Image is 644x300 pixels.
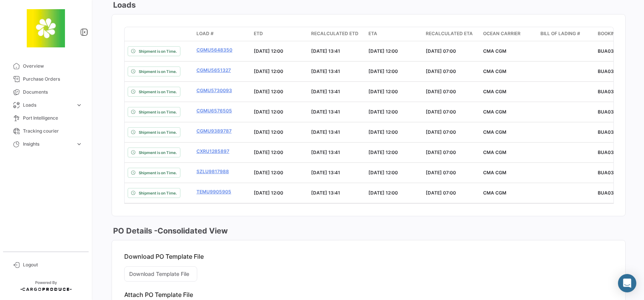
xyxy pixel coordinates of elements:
span: CMA CGM [483,48,506,54]
datatable-header-cell: Recalculated ETA [423,27,480,41]
span: [DATE] 12:00 [254,48,283,54]
span: CMA CGM [483,68,506,74]
span: [DATE] 12:00 [368,190,398,196]
span: Ocean Carrier [483,30,521,37]
span: Tracking courier [23,128,83,135]
span: Shipment is on Time. [139,170,177,176]
a: CGMU6576505 [196,107,248,114]
span: Overview [23,63,83,70]
span: [DATE] 12:00 [254,89,283,94]
div: Abrir Intercom Messenger [618,274,636,292]
span: [DATE] 07:00 [426,190,456,196]
span: expand_more [76,102,83,109]
span: [DATE] 13:41 [311,48,340,54]
span: CMA CGM [483,129,506,135]
span: [DATE] 12:00 [254,129,283,135]
span: Shipment is on Time. [139,149,177,156]
datatable-header-cell: ETA [365,27,423,41]
a: Tracking courier [6,125,86,138]
span: [DATE] 07:00 [426,48,456,54]
p: Attach PO Template File [124,291,613,298]
span: Documents [23,89,83,96]
span: Load # [196,30,214,37]
span: CMA CGM [483,190,506,196]
span: CMA CGM [483,89,506,94]
span: Loads [23,102,73,109]
span: [DATE] 13:41 [311,89,340,94]
span: [DATE] 07:00 [426,89,456,94]
span: Logout [23,261,83,268]
span: Shipment is on Time. [139,129,177,135]
span: Recalculated ETA [426,30,473,37]
span: Recalculated ETD [311,30,358,37]
span: Shipment is on Time. [139,48,177,54]
datatable-header-cell: Ocean Carrier [480,27,537,41]
a: Documents [6,86,86,99]
span: Shipment is on Time. [139,190,177,196]
span: Insights [23,141,73,148]
a: CGMU5730093 [196,87,248,94]
h3: PO Details - Consolidated View [112,225,228,236]
a: CGMU5651327 [196,67,248,74]
a: Purchase Orders [6,73,86,86]
span: [DATE] 12:00 [368,109,398,115]
a: TEMU9905905 [196,188,248,195]
img: 8664c674-3a9e-46e9-8cba-ffa54c79117b.jfif [27,9,65,47]
datatable-header-cell: ETD [251,27,308,41]
span: [DATE] 12:00 [368,48,398,54]
a: SZLU9817988 [196,168,248,175]
span: [DATE] 13:41 [311,109,340,115]
span: [DATE] 12:00 [254,109,283,115]
span: [DATE] 07:00 [426,68,456,74]
span: CMA CGM [483,170,506,175]
span: [DATE] 12:00 [368,149,398,155]
span: [DATE] 13:41 [311,149,340,155]
span: [DATE] 12:00 [368,89,398,94]
span: [DATE] 12:00 [368,129,398,135]
span: [DATE] 07:00 [426,129,456,135]
datatable-header-cell: Load # [193,27,251,41]
span: [DATE] 12:00 [254,68,283,74]
a: Overview [6,60,86,73]
a: CGMU5648350 [196,47,248,54]
span: [DATE] 12:00 [368,170,398,175]
span: [DATE] 12:00 [254,190,283,196]
span: Shipment is on Time. [139,68,177,75]
span: [DATE] 12:00 [368,68,398,74]
span: Bill of Lading # [540,30,580,37]
span: Port Intelligence [23,115,83,122]
span: [DATE] 07:00 [426,149,456,155]
span: [DATE] 07:00 [426,170,456,175]
a: Port Intelligence [6,112,86,125]
a: CGMU9389787 [196,128,248,135]
span: Shipment is on Time. [139,89,177,95]
datatable-header-cell: Recalculated ETD [308,27,365,41]
span: [DATE] 13:41 [311,68,340,74]
span: Purchase Orders [23,76,83,83]
span: [DATE] 12:00 [254,149,283,155]
span: [DATE] 07:00 [426,109,456,115]
span: [DATE] 13:41 [311,170,340,175]
datatable-header-cell: Bill of Lading # [537,27,595,41]
span: [DATE] 13:41 [311,190,340,196]
span: [DATE] 12:00 [254,170,283,175]
span: CMA CGM [483,149,506,155]
p: Download PO Template File [124,253,613,260]
span: Shipment is on Time. [139,109,177,115]
a: CXRU1285897 [196,148,248,155]
span: Booking # [598,30,623,37]
span: ETA [368,30,377,37]
span: [DATE] 13:41 [311,129,340,135]
span: expand_more [76,141,83,148]
span: ETD [254,30,263,37]
span: CMA CGM [483,109,506,115]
